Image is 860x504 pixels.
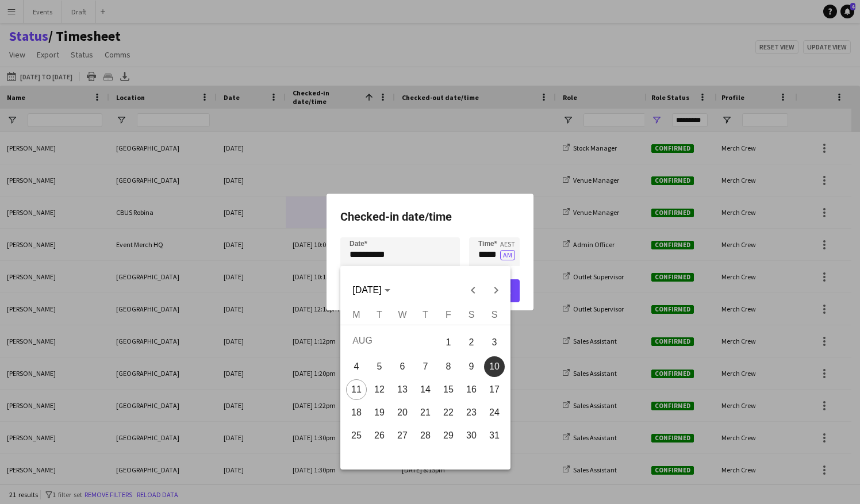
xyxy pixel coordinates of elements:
[369,425,390,446] span: 26
[460,424,483,447] button: 30-08-2025
[392,425,413,446] span: 27
[415,356,436,377] span: 7
[446,310,451,320] span: F
[369,356,390,377] span: 5
[483,401,506,424] button: 24-08-2025
[369,379,390,400] span: 12
[391,378,414,401] button: 13-08-2025
[461,356,482,377] span: 9
[461,331,482,355] span: 2
[414,424,437,447] button: 28-08-2025
[391,424,414,447] button: 27-08-2025
[345,401,368,424] button: 18-08-2025
[438,379,459,400] span: 15
[460,329,483,355] button: 02-08-2025
[461,402,482,423] span: 23
[392,379,413,400] span: 13
[352,285,381,295] span: [DATE]
[437,329,460,355] button: 01-08-2025
[483,355,506,378] button: 10-08-2025
[391,401,414,424] button: 20-08-2025
[345,378,368,401] button: 11-08-2025
[437,378,460,401] button: 15-08-2025
[469,310,475,320] span: S
[492,310,498,320] span: S
[345,329,437,355] td: AUG
[438,425,459,446] span: 29
[484,356,505,377] span: 10
[437,355,460,378] button: 08-08-2025
[392,402,413,423] span: 20
[345,424,368,447] button: 25-08-2025
[352,310,360,320] span: M
[438,402,459,423] span: 22
[483,329,506,355] button: 03-08-2025
[423,310,428,320] span: T
[414,355,437,378] button: 07-08-2025
[346,402,367,423] span: 18
[484,402,505,423] span: 24
[438,356,459,377] span: 8
[398,310,406,320] span: W
[484,331,505,355] span: 3
[414,378,437,401] button: 14-08-2025
[415,402,436,423] span: 21
[462,279,485,302] button: Previous month
[484,379,505,400] span: 17
[438,331,459,355] span: 1
[485,279,508,302] button: Next month
[461,379,482,400] span: 16
[345,355,368,378] button: 04-08-2025
[346,356,367,377] span: 4
[437,401,460,424] button: 22-08-2025
[377,310,382,320] span: T
[460,355,483,378] button: 09-08-2025
[484,425,505,446] span: 31
[368,355,391,378] button: 05-08-2025
[391,355,414,378] button: 06-08-2025
[346,425,367,446] span: 25
[437,424,460,447] button: 29-08-2025
[460,401,483,424] button: 23-08-2025
[368,378,391,401] button: 12-08-2025
[392,356,413,377] span: 6
[483,424,506,447] button: 31-08-2025
[461,425,482,446] span: 30
[368,424,391,447] button: 26-08-2025
[346,379,367,400] span: 11
[414,401,437,424] button: 21-08-2025
[348,280,394,301] button: Choose month and year
[483,378,506,401] button: 17-08-2025
[415,379,436,400] span: 14
[415,425,436,446] span: 28
[368,401,391,424] button: 19-08-2025
[369,402,390,423] span: 19
[460,378,483,401] button: 16-08-2025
